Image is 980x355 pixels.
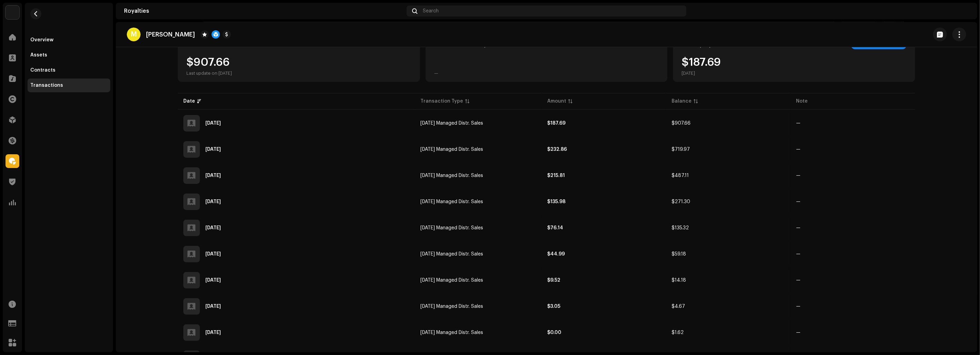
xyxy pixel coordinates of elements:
span: $1.62 [672,330,684,335]
strong: $215.81 [547,173,565,178]
div: M [127,28,141,41]
div: Date [183,98,195,105]
span: Aug 2025 Managed Distr. Sales [420,147,483,152]
re-m-nav-item: Transactions [28,79,110,92]
div: Royalties [124,8,404,14]
span: Sep 2025 Managed Distr. Sales [420,121,483,126]
div: Transactions [30,83,63,88]
span: $59.18 [672,252,686,257]
re-a-table-badge: — [796,278,801,283]
span: Search [423,8,439,14]
span: Mar 2025 Managed Distr. Sales [420,278,483,283]
div: Balance [672,98,692,105]
re-a-table-badge: — [796,252,801,257]
strong: $44.99 [547,252,565,257]
span: $4.67 [672,304,685,309]
div: Aug 1, 2025 [205,173,221,178]
re-m-nav-item: Assets [28,48,110,62]
div: Feb 25, 2025 [205,304,221,309]
img: 0029baec-73b5-4e5b-bf6f-b72015a23c67 [6,6,19,19]
img: 77cc3158-a3d8-4e05-b989-3b4f8fd5cb3f [958,6,969,17]
re-a-table-badge: — [796,173,801,178]
span: $135.32 [672,226,689,230]
span: $487.11 [672,173,689,178]
re-m-nav-item: Contracts [28,63,110,77]
strong: $9.52 [547,278,560,283]
div: Mar 31, 2025 [205,278,221,283]
div: [DATE] [682,71,721,76]
re-a-table-badge: — [796,147,801,152]
strong: $187.69 [547,121,565,126]
span: $719.97 [672,147,690,152]
re-a-table-badge: — [796,121,801,126]
re-a-table-badge: — [796,199,801,204]
div: — [434,71,438,76]
div: Jul 2, 2025 [205,199,221,204]
span: May 2025 Managed Distr. Sales [420,226,483,230]
div: Apr 29, 2025 [205,252,221,257]
strong: $3.05 [547,304,560,309]
span: Dec 2024 Managed Distr. Sales [420,330,483,335]
strong: $135.98 [547,199,565,204]
div: Overview [30,37,53,43]
re-a-table-badge: — [796,330,801,335]
span: $14.18 [672,278,686,283]
div: Transaction Type [420,98,463,105]
span: Feb 2025 Managed Distr. Sales [420,304,483,309]
span: Jun 2025 Managed Distr. Sales [420,199,483,204]
div: Amount [547,98,566,105]
re-a-table-badge: — [796,304,801,309]
div: Sep 30, 2025 [205,121,221,126]
div: May 28, 2025 [205,226,221,230]
re-a-table-badge: — [796,226,801,230]
span: Apr 2025 Managed Distr. Sales [420,252,483,257]
div: Contracts [30,67,55,73]
span: Jul 2025 Managed Distr. Sales [420,173,483,178]
div: Aug 27, 2025 [205,147,221,152]
span: $271.30 [672,199,690,204]
strong: $232.86 [547,147,567,152]
div: Assets [30,52,47,58]
div: Feb 8, 2025 [205,330,221,335]
p: [PERSON_NAME] [146,31,195,38]
strong: $76.14 [547,226,563,230]
span: $907.66 [672,121,691,126]
div: Last update on [DATE] [186,71,232,76]
strong: $0.00 [547,330,561,335]
re-m-nav-item: Overview [28,33,110,47]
